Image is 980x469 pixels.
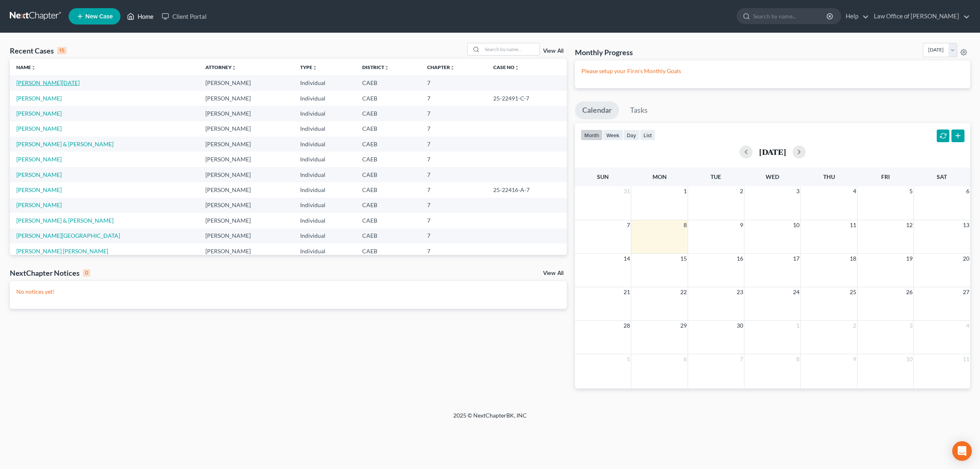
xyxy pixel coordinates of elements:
[294,228,356,243] td: Individual
[482,43,539,55] input: Search by name...
[294,106,356,121] td: Individual
[356,182,421,197] td: CAEB
[962,254,970,264] span: 20
[16,64,36,70] a: Nameunfold_more
[597,173,609,180] span: Sun
[427,64,455,70] a: Chapterunfold_more
[487,182,567,197] td: 25-22416-A-7
[623,287,631,297] span: 21
[626,220,631,230] span: 7
[421,91,487,106] td: 7
[739,220,744,230] span: 9
[16,248,108,255] a: [PERSON_NAME] [PERSON_NAME]
[739,186,744,196] span: 2
[753,9,828,24] input: Search by name...
[881,173,890,180] span: Fri
[10,46,67,56] div: Recent Cases
[710,173,721,180] span: Tue
[823,173,835,180] span: Thu
[16,125,62,132] a: [PERSON_NAME]
[16,288,560,296] p: No notices yet!
[199,228,294,243] td: [PERSON_NAME]
[300,64,317,70] a: Typeunfold_more
[294,152,356,167] td: Individual
[294,75,356,90] td: Individual
[312,65,317,70] i: unfold_more
[792,220,800,230] span: 10
[421,75,487,90] td: 7
[294,182,356,197] td: Individual
[905,220,913,230] span: 12
[965,321,970,331] span: 4
[842,9,869,24] a: Help
[356,136,421,152] td: CAEB
[16,171,62,178] a: [PERSON_NAME]
[493,64,519,70] a: Case Nounfold_more
[356,121,421,136] td: CAEB
[199,182,294,197] td: [PERSON_NAME]
[421,106,487,121] td: 7
[294,167,356,182] td: Individual
[795,321,800,331] span: 1
[199,75,294,90] td: [PERSON_NAME]
[623,254,631,264] span: 14
[852,321,857,331] span: 2
[294,136,356,152] td: Individual
[199,152,294,167] td: [PERSON_NAME]
[626,354,631,364] span: 5
[487,91,567,106] td: 25-22491-C-7
[199,213,294,228] td: [PERSON_NAME]
[16,156,62,163] a: [PERSON_NAME]
[575,101,619,119] a: Calendar
[739,354,744,364] span: 7
[852,186,857,196] span: 4
[909,321,913,331] span: 3
[421,243,487,259] td: 7
[57,47,67,54] div: 15
[736,287,744,297] span: 23
[937,173,947,180] span: Sat
[205,64,236,70] a: Attorneyunfold_more
[543,48,563,54] a: View All
[623,130,640,141] button: day
[581,130,603,141] button: month
[257,411,723,426] div: 2025 © NextChapterBK, INC
[16,232,120,239] a: [PERSON_NAME][GEOGRAPHIC_DATA]
[421,182,487,197] td: 7
[16,95,62,102] a: [PERSON_NAME]
[679,254,688,264] span: 15
[736,321,744,331] span: 30
[16,217,114,224] a: [PERSON_NAME] & [PERSON_NAME]
[199,198,294,213] td: [PERSON_NAME]
[31,65,36,70] i: unfold_more
[16,186,62,193] a: [PERSON_NAME]
[356,213,421,228] td: CAEB
[294,91,356,106] td: Individual
[623,101,655,119] a: Tasks
[870,9,970,24] a: Law Office of [PERSON_NAME]
[85,13,113,20] span: New Case
[962,354,970,364] span: 11
[16,79,80,86] a: [PERSON_NAME][DATE]
[294,213,356,228] td: Individual
[962,287,970,297] span: 27
[421,121,487,136] td: 7
[421,136,487,152] td: 7
[199,136,294,152] td: [PERSON_NAME]
[83,269,90,277] div: 0
[766,173,779,180] span: Wed
[640,130,655,141] button: list
[421,152,487,167] td: 7
[199,121,294,136] td: [PERSON_NAME]
[450,65,455,70] i: unfold_more
[356,167,421,182] td: CAEB
[199,106,294,121] td: [PERSON_NAME]
[384,65,389,70] i: unfold_more
[543,270,563,276] a: View All
[795,186,800,196] span: 3
[356,228,421,243] td: CAEB
[683,220,688,230] span: 8
[623,321,631,331] span: 28
[158,9,211,24] a: Client Portal
[16,141,114,147] a: [PERSON_NAME] & [PERSON_NAME]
